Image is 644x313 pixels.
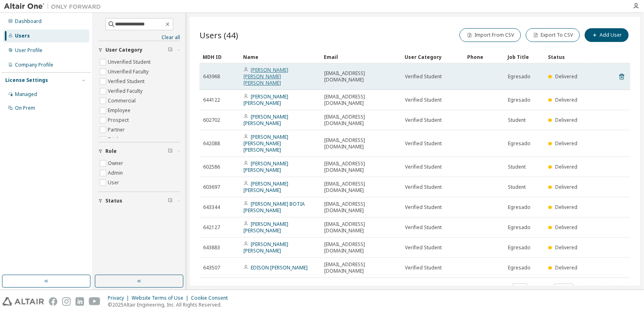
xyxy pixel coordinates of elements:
span: 643883 [203,244,220,251]
div: Users [15,33,30,39]
span: [EMAIL_ADDRESS][DOMAIN_NAME] [324,94,398,106]
img: Altair One [4,2,105,10]
span: [EMAIL_ADDRESS][DOMAIN_NAME] [324,137,398,150]
span: Verified Student [405,97,442,103]
span: Verified Student [405,117,442,123]
span: [EMAIL_ADDRESS][DOMAIN_NAME] [324,70,398,83]
span: Delivered [555,73,577,80]
label: Partner [108,125,126,135]
span: Verified Student [405,184,442,190]
span: Student [508,184,526,190]
div: Dashboard [15,18,42,25]
span: Egresado [508,204,531,211]
span: Delivered [555,117,577,123]
span: Clear filter [168,198,173,204]
div: Job Title [508,50,541,63]
span: Verified Student [405,73,442,80]
span: Egresado [508,244,531,251]
span: Verified Student [405,265,442,271]
span: Delivered [555,224,577,231]
span: Egresado [508,265,531,271]
span: Delivered [555,264,577,271]
span: [EMAIL_ADDRESS][DOMAIN_NAME] [324,201,398,214]
span: Page n. [535,284,573,294]
label: Employee [108,106,132,115]
div: Email [324,50,398,63]
div: Phone [467,50,501,63]
div: User Category [405,50,461,63]
span: Delivered [555,96,577,103]
span: Egresado [508,97,531,103]
a: [PERSON_NAME] BOTIA [PERSON_NAME] [243,200,305,214]
label: Verified Student [108,77,146,86]
label: Prospect [108,115,130,125]
span: 643507 [203,265,220,271]
button: Role [98,142,180,160]
a: [PERSON_NAME] [PERSON_NAME] [243,93,288,106]
span: [EMAIL_ADDRESS][DOMAIN_NAME] [324,181,398,194]
span: Showing entries 1 through 10 of 44 [203,285,278,292]
span: 644122 [203,97,220,103]
span: Items per page [474,284,527,294]
img: altair_logo.svg [2,297,44,306]
label: Trial [108,135,120,144]
span: Clear filter [168,47,173,53]
span: [EMAIL_ADDRESS][DOMAIN_NAME] [324,114,398,127]
a: [PERSON_NAME] [PERSON_NAME] [243,241,288,254]
button: Status [98,192,180,210]
span: Clear filter [168,148,173,154]
span: 642088 [203,140,220,147]
span: Delivered [555,163,577,170]
span: Delivered [555,184,577,190]
span: [EMAIL_ADDRESS][DOMAIN_NAME] [324,241,398,254]
img: youtube.svg [89,297,101,306]
span: 642127 [203,224,220,231]
span: Status [105,198,122,204]
div: Website Terms of Use [132,295,191,301]
span: Verified Student [405,204,442,211]
label: Verified Faculty [108,86,144,96]
div: MDH ID [203,50,237,63]
span: 643344 [203,204,220,211]
button: Export To CSV [526,28,580,42]
span: Verified Student [405,164,442,170]
span: Verified Student [405,140,442,147]
span: Egresado [508,140,531,147]
a: [PERSON_NAME] [PERSON_NAME] [PERSON_NAME] [243,67,288,86]
label: User [108,178,121,188]
span: [EMAIL_ADDRESS][DOMAIN_NAME] [324,261,398,274]
div: On Prem [15,105,35,111]
span: Student [508,164,526,170]
a: [PERSON_NAME] [PERSON_NAME] [PERSON_NAME] [243,134,288,153]
div: Managed [15,91,37,98]
span: 643968 [203,73,220,80]
span: Verified Student [405,224,442,231]
span: Delivered [555,244,577,251]
div: Privacy [108,295,132,301]
a: EDISON [PERSON_NAME] [251,264,308,271]
div: License Settings [5,77,48,83]
a: Clear all [98,34,180,41]
label: Owner [108,159,125,168]
p: © 2025 Altair Engineering, Inc. All Rights Reserved. [108,301,233,308]
img: facebook.svg [49,297,57,306]
span: 602702 [203,117,220,123]
label: Unverified Student [108,57,152,67]
span: Egresado [508,73,531,80]
label: Admin [108,168,124,178]
div: User Profile [15,47,42,54]
span: [EMAIL_ADDRESS][DOMAIN_NAME] [324,221,398,234]
span: Student [508,117,526,123]
span: Delivered [555,140,577,147]
span: User Category [105,47,143,53]
span: Verified Student [405,244,442,251]
img: instagram.svg [62,297,71,306]
span: 602586 [203,164,220,170]
label: Commercial [108,96,137,106]
span: Users (44) [199,29,238,41]
a: [PERSON_NAME] [PERSON_NAME] [243,221,288,234]
button: Add User [585,28,629,42]
label: Unverified Faculty [108,67,150,77]
div: Cookie Consent [191,295,233,301]
div: Name [243,50,317,63]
